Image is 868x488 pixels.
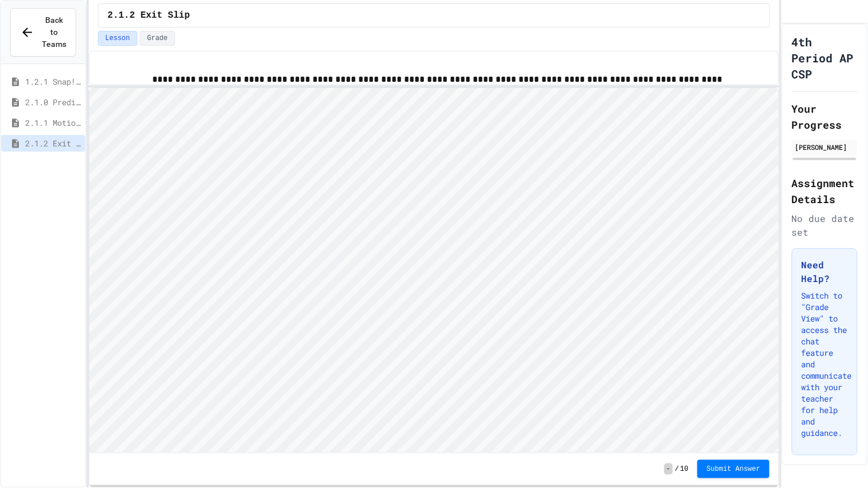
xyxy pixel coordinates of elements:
button: Grade [140,31,175,46]
span: 2.1.2 Exit Slip [108,9,190,22]
button: Submit Answer [697,460,770,478]
h2: Assignment Details [792,175,858,207]
span: 1.2.1 Snap! Program [25,76,81,88]
p: Switch to "Grade View" to access the chat feature and communicate with your teacher for help and ... [802,290,848,439]
div: [PERSON_NAME] [795,142,854,152]
button: Lesson [98,31,137,46]
span: 2.1.1 Motion in Snap! [25,117,81,129]
span: - [664,463,673,475]
span: / [675,465,679,474]
span: 10 [680,465,688,474]
iframe: To enrich screen reader interactions, please activate Accessibility in Grammarly extension settings [89,88,779,453]
button: Back to Teams [10,8,76,57]
span: 2.1.2 Exit Slip [25,137,81,149]
div: No due date set [792,212,858,239]
span: 2.1.0 Prediction [25,96,81,108]
h1: 4th Period AP CSP [792,34,858,82]
h3: Need Help? [802,258,848,285]
h2: Your Progress [792,101,858,133]
span: Submit Answer [707,465,760,474]
span: Back to Teams [42,14,66,50]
